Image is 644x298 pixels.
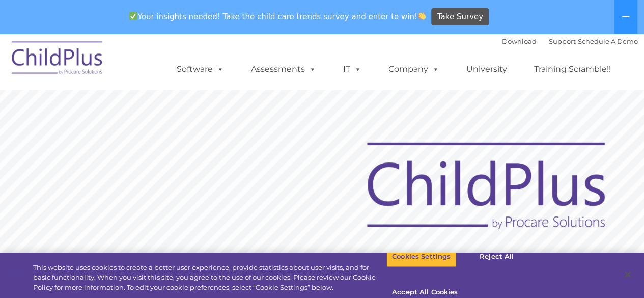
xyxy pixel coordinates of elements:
div: This website uses cookies to create a better user experience, provide statistics about user visit... [33,263,386,293]
img: ✅ [129,12,137,20]
button: Reject All [465,246,528,267]
a: Company [378,59,450,79]
font: | [502,37,638,45]
button: Cookies Settings [386,246,456,267]
a: Assessments [241,59,326,79]
a: IT [333,59,372,79]
a: Support [549,37,576,45]
a: Training Scramble!! [524,59,621,79]
a: University [456,59,517,79]
a: Take Survey [431,8,489,26]
span: Your insights needed! Take the child care trends survey and enter to win! [125,7,430,26]
a: Schedule A Demo [578,37,638,45]
img: 👏 [418,12,426,20]
span: Take Survey [437,8,483,26]
img: ChildPlus by Procare Solutions [7,34,108,85]
button: Close [617,263,639,286]
a: Download [502,37,537,45]
a: Software [166,59,234,79]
